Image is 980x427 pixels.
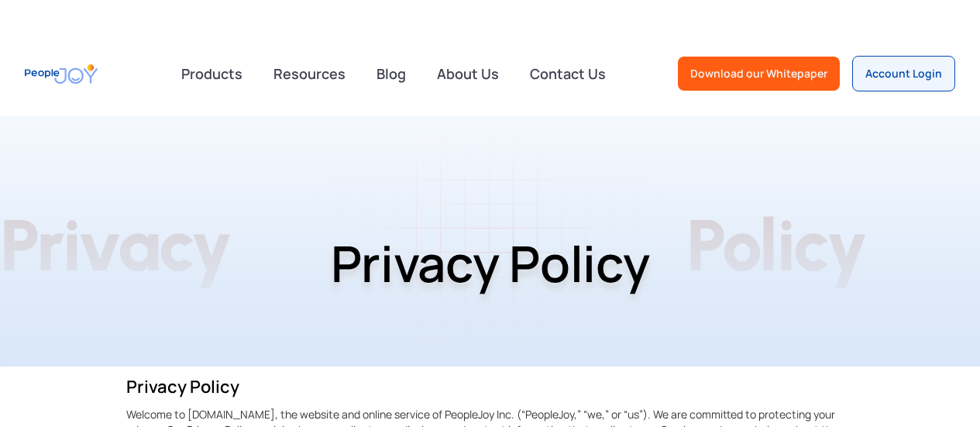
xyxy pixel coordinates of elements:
[367,57,415,91] a: Blog
[852,56,955,91] a: Account Login
[690,66,827,81] div: Download our Whitepaper
[678,57,840,91] a: Download our Whitepaper
[865,66,942,81] div: Account Login
[264,57,355,91] a: Resources
[172,58,252,89] div: Products
[12,198,968,329] h1: Privacy Policy
[428,57,508,91] a: About Us
[25,57,98,91] a: home
[126,374,854,399] h4: Privacy Policy
[521,57,615,91] a: Contact Us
